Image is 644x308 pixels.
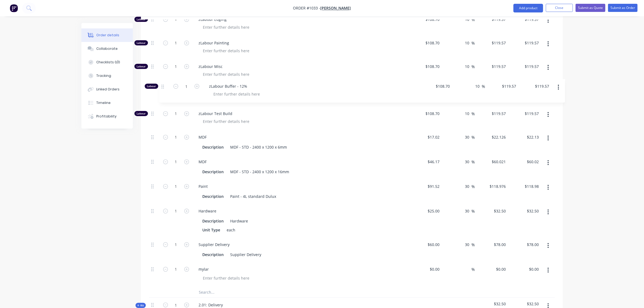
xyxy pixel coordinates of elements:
[321,6,351,11] a: [PERSON_NAME]
[96,73,111,78] div: Tracking
[194,241,234,248] div: Supplier Delivery
[472,184,475,190] span: %
[293,6,321,11] span: Order #1033 -
[199,111,407,116] span: zLabour Test Build
[194,133,211,141] div: MDF
[510,301,539,307] span: $32.50
[81,96,133,110] button: Timeline
[472,134,475,140] span: %
[472,64,475,70] span: %
[225,226,238,234] div: each
[10,4,18,12] img: Factory
[199,40,407,46] span: zLabour Painting
[81,83,133,96] button: Linked Orders
[477,301,506,307] span: $32.50
[200,251,226,258] div: Description
[513,4,543,12] button: Add product
[134,64,148,69] div: Labour
[199,287,307,297] input: Search...
[96,100,111,105] div: Timeline
[199,64,407,69] span: zLabour Misc
[81,55,133,69] button: Checklists 0/0
[194,158,211,166] div: MDF
[200,217,226,225] div: Description
[96,33,119,38] div: Order details
[81,42,133,55] button: Collaborate
[136,303,146,308] button: Kit
[228,168,292,176] div: MDF - STD - 2400 x 1200 x 16mm
[96,46,118,51] div: Collaborate
[81,28,133,42] button: Order details
[137,303,144,307] span: Kit
[96,60,120,65] div: Checklists 0/0
[134,17,148,22] div: Labour
[194,265,213,273] div: mylar
[228,217,250,225] div: Hardware
[472,208,475,214] span: %
[228,143,289,151] div: MDF - STD - 2400 x 1200 x 6mm
[472,159,475,165] span: %
[576,4,605,12] button: Submit as Quote
[200,143,226,151] div: Description
[96,87,120,92] div: Linked Orders
[608,4,638,12] button: Submit as Order
[81,110,133,123] button: Profitability
[472,266,475,273] span: %
[472,40,475,46] span: %
[81,69,133,83] button: Tracking
[134,111,148,116] div: Labour
[134,40,148,45] div: Labour
[472,242,475,248] span: %
[200,192,226,200] div: Description
[96,114,117,119] div: Profitability
[546,4,573,12] button: Close
[228,192,279,200] div: Paint - 4L standard Dulux
[228,251,264,258] div: Supplier Delivery
[200,226,223,234] div: Unit Type
[194,182,212,190] div: Paint
[472,111,475,117] span: %
[194,207,221,215] div: Hardware
[200,168,226,176] div: Description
